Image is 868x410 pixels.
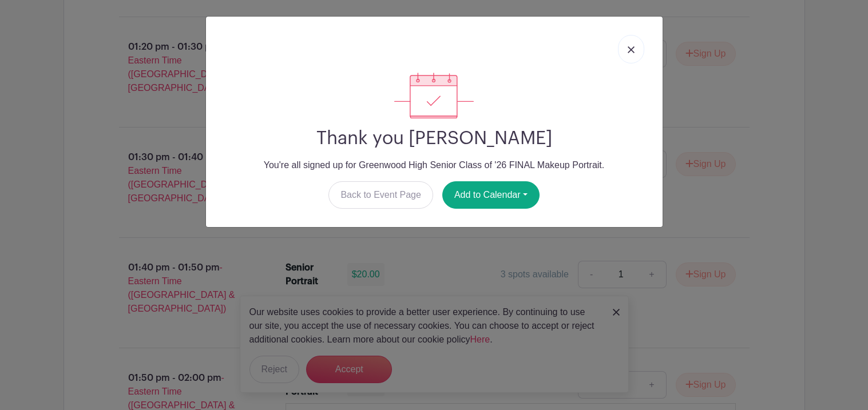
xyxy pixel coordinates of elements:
h2: Thank you [PERSON_NAME] [215,128,653,149]
img: signup_complete-c468d5dda3e2740ee63a24cb0ba0d3ce5d8a4ecd24259e683200fb1569d990c8.svg [394,73,473,118]
img: close_button-5f87c8562297e5c2d7936805f587ecaba9071eb48480494691a3f1689db116b3.svg [628,46,635,53]
a: Back to Event Page [328,181,433,209]
p: You're all signed up for Greenwood High Senior Class of '26 FINAL Makeup Portrait. [215,158,653,172]
button: Add to Calendar [442,181,540,209]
